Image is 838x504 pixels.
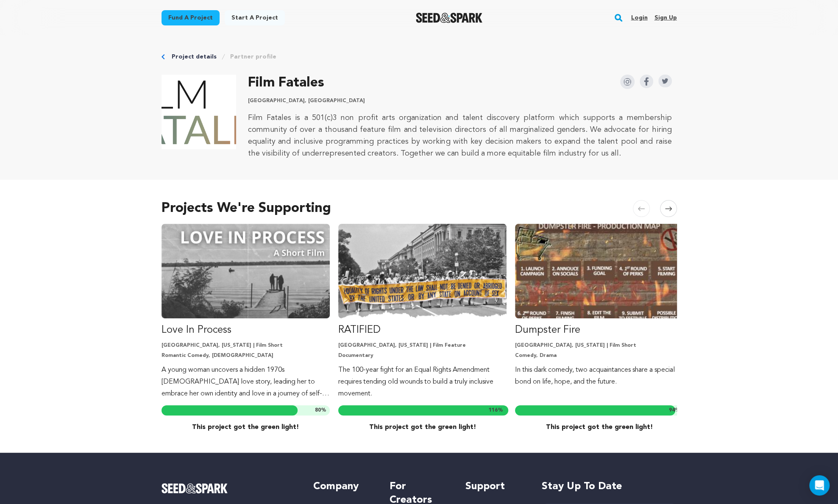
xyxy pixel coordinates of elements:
[248,95,672,109] div: [GEOGRAPHIC_DATA], [GEOGRAPHIC_DATA]
[416,13,482,23] a: Seed&Spark Homepage
[465,480,524,493] h5: Support
[640,75,653,89] a: Seed&Spark Facebook Icon Seed&Spark Facebook Icon
[515,323,683,337] p: Dumpster Fire
[172,53,217,61] a: Project details
[225,10,285,25] a: Start a project
[668,407,680,414] span: %
[489,408,498,413] span: 116
[338,224,507,400] a: Fund RATIFIED
[416,13,482,23] img: Seed&Spark Logo Dark Mode
[338,364,507,400] p: The 100-year fight for an Equal Rights Amendment requires tending old wounds to build a truly inc...
[161,483,228,493] img: Seed&Spark Logo
[248,75,324,92] h2: Film Fatales
[161,10,220,25] a: Fund a project
[654,11,677,25] a: Sign up
[515,422,683,432] p: This project got the green light!
[315,408,321,413] span: 80
[230,53,276,61] a: Partner profile
[248,112,672,159] div: Film Fatales is a 501(c)3 non profit arts organization and talent discovery platform which suppor...
[489,407,503,414] span: %
[668,408,674,413] span: 94
[161,483,297,493] a: Seed&Spark Homepage
[161,352,330,359] p: Romantic Comedy, [DEMOGRAPHIC_DATA]
[161,342,330,349] p: [GEOGRAPHIC_DATA], [US_STATE] | Film Short
[809,475,830,496] div: Open Intercom Messenger
[161,323,330,337] p: Love In Process
[515,364,683,388] p: In this dark comedy, two acquaintances share a special bond on life, hope, and the future.
[640,75,653,88] img: Seed&Spark Facebook Icon
[161,224,330,400] a: Fund Love In Process
[631,11,647,25] a: Login
[620,75,635,89] img: Seed&Spark Instagram Icon
[161,364,330,400] p: A young woman uncovers a hidden 1970s [DEMOGRAPHIC_DATA] love story, leading her to embrace her o...
[161,422,330,432] p: This project got the green light!
[161,75,236,149] img: Film Fatales
[542,480,677,493] h5: Stay up to date
[515,342,683,349] p: [GEOGRAPHIC_DATA], [US_STATE] | Film Short
[338,422,507,432] p: This project got the green light!
[338,352,507,359] p: Documentary
[338,342,507,349] p: [GEOGRAPHIC_DATA], [US_STATE] | Film Feature
[161,53,677,61] div: Breadcrumb
[313,480,372,493] h5: Company
[515,352,683,359] p: Comedy, Drama
[658,75,672,87] img: Seed&Spark Twitter Icon
[515,224,683,388] a: Fund Dumpster Fire
[161,198,331,219] h2: Projects We're Supporting
[315,407,326,414] span: %
[338,323,507,337] p: RATIFIED
[658,75,672,89] a: Seed&Spark Twitter Icon Seed&Spark Twitter Icon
